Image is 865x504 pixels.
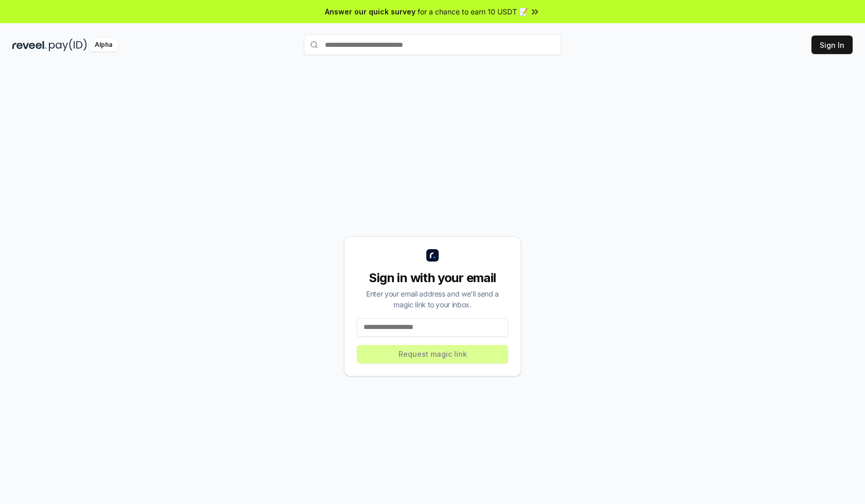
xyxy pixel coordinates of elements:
[49,39,87,51] img: pay_id
[89,39,118,51] div: Alpha
[12,39,47,51] img: reveel_dark
[418,6,528,17] span: for a chance to earn 10 USDT 📝
[426,249,439,262] img: logo_small
[357,288,508,310] div: Enter your email address and we’ll send a magic link to your inbox.
[811,36,853,54] button: Sign In
[357,270,508,286] div: Sign in with your email
[325,6,416,17] span: Answer our quick survey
